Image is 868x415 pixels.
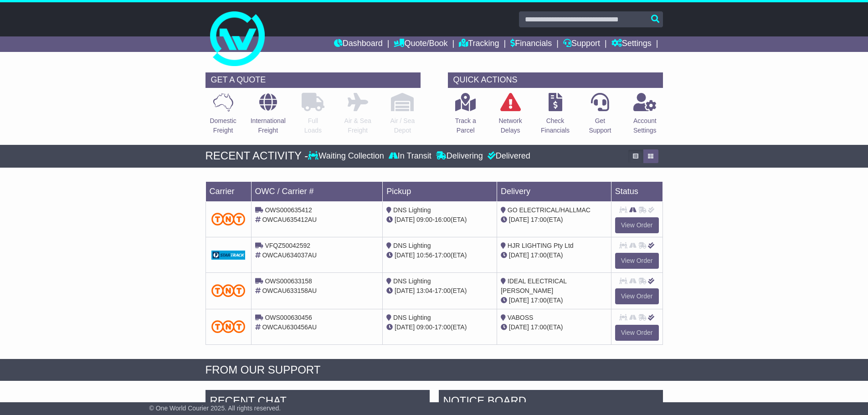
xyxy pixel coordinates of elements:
[386,251,493,260] div: - (ETA)
[251,181,383,201] td: OWC / Carrier #
[386,215,493,225] div: - (ETA)
[265,277,312,285] span: OWS000633158
[531,251,547,259] span: 17:00
[498,92,522,140] a: NetworkDelays
[416,216,432,223] span: 09:00
[531,216,547,223] span: 17:00
[509,216,529,223] span: [DATE]
[262,216,317,223] span: OWCAU635412AU
[435,287,451,294] span: 17:00
[416,287,432,294] span: 13:04
[588,92,611,140] a: GetSupport
[386,323,493,332] div: - (ETA)
[508,314,534,321] span: VABOSS
[485,151,530,161] div: Delivered
[211,251,246,260] img: GetCarrierServiceDarkLogo
[508,242,574,249] span: HJR LIGHTING Pty Ltd
[262,287,317,294] span: OWCAU633158AU
[393,242,431,249] span: DNS Lighting
[633,116,657,135] p: Account Settings
[501,296,607,305] div: (ETA)
[510,36,552,52] a: Financials
[395,251,415,259] span: [DATE]
[393,314,431,321] span: DNS Lighting
[501,323,607,332] div: (ETA)
[302,116,324,135] p: Full Loads
[498,116,522,135] p: Network Delays
[383,181,497,201] td: Pickup
[393,206,431,214] span: DNS Lighting
[611,181,663,201] td: Status
[386,286,493,296] div: - (ETA)
[395,323,415,331] span: [DATE]
[205,390,430,415] div: RECENT CHAT
[149,405,281,412] span: © One World Courier 2025. All rights reserved.
[394,36,447,52] a: Quote/Book
[205,364,663,377] div: FROM OUR SUPPORT
[211,320,246,333] img: TNT_Domestic.png
[265,206,312,214] span: OWS000635412
[434,151,485,161] div: Delivering
[615,217,659,233] a: View Order
[211,284,246,297] img: TNT_Domestic.png
[501,215,607,225] div: (ETA)
[615,325,659,341] a: View Order
[395,287,415,294] span: [DATE]
[540,92,570,140] a: CheckFinancials
[435,216,451,223] span: 16:00
[390,116,415,135] p: Air / Sea Depot
[251,116,286,135] p: International Freight
[615,253,659,269] a: View Order
[633,92,657,140] a: AccountSettings
[497,181,611,201] td: Delivery
[211,213,246,225] img: TNT_Domestic.png
[265,314,312,321] span: OWS000630456
[455,116,476,135] p: Track a Parcel
[205,149,308,163] div: RECENT ACTIVITY -
[435,251,451,259] span: 17:00
[209,92,236,140] a: DomesticFreight
[531,323,547,331] span: 17:00
[439,390,663,415] div: NOTICE BOARD
[615,288,659,304] a: View Order
[611,36,652,52] a: Settings
[416,323,432,331] span: 09:00
[501,277,567,294] span: IDEAL ELECTRICAL [PERSON_NAME]
[501,251,607,260] div: (ETA)
[455,92,477,140] a: Track aParcel
[265,242,310,249] span: VFQZ50042592
[589,116,611,135] p: Get Support
[416,251,432,259] span: 10:56
[262,323,317,331] span: OWCAU630456AU
[334,36,383,52] a: Dashboard
[448,72,663,88] div: QUICK ACTIONS
[509,297,529,304] span: [DATE]
[563,36,600,52] a: Support
[531,297,547,304] span: 17:00
[386,151,434,161] div: In Transit
[262,251,317,259] span: OWCAU634037AU
[435,323,451,331] span: 17:00
[393,277,431,285] span: DNS Lighting
[205,181,251,201] td: Carrier
[395,216,415,223] span: [DATE]
[508,206,591,214] span: GO ELECTRICAL/HALLMAC
[205,72,421,88] div: GET A QUOTE
[459,36,499,52] a: Tracking
[210,116,236,135] p: Domestic Freight
[250,92,286,140] a: InternationalFreight
[541,116,570,135] p: Check Financials
[509,323,529,331] span: [DATE]
[509,251,529,259] span: [DATE]
[344,116,371,135] p: Air & Sea Freight
[308,151,386,161] div: Waiting Collection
